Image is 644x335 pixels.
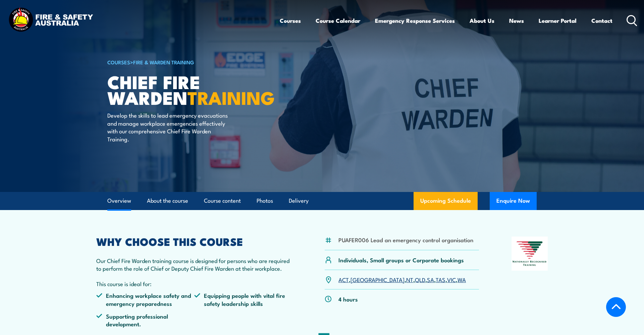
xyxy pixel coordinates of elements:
a: [GEOGRAPHIC_DATA] [351,275,405,283]
a: Courses [280,12,301,29]
a: COURSES [107,58,130,66]
a: About the course [147,192,188,210]
p: 4 hours [338,295,358,303]
a: Emergency Response Services [375,12,455,29]
h2: WHY CHOOSE THIS COURSE [96,237,292,246]
a: Course content [204,192,241,210]
li: Enhancing workplace safety and emergency preparedness [96,291,194,307]
a: Course Calendar [316,12,360,29]
a: Photos [257,192,273,210]
p: , , , , , , , [338,276,466,283]
a: Learner Portal [539,12,577,29]
li: Equipping people with vital fire safety leadership skills [194,291,292,307]
strong: TRAINING [187,83,275,111]
a: About Us [470,12,494,29]
a: Overview [107,192,131,210]
a: WA [458,275,466,283]
p: Individuals, Small groups or Corporate bookings [338,256,464,264]
a: Upcoming Schedule [414,192,478,210]
a: TAS [436,275,445,283]
h1: Chief Fire Warden [107,74,273,105]
a: Fire & Warden Training [133,58,194,66]
a: News [509,12,524,29]
li: PUAFER006 Lead an emergency control organisation [338,236,473,244]
p: Develop the skills to lead emergency evacuations and manage workplace emergencies effectively wit... [107,111,230,143]
a: Delivery [289,192,309,210]
a: VIC [447,275,456,283]
a: QLD [415,275,425,283]
img: Nationally Recognised Training logo. [512,237,548,271]
button: Enquire Now [490,192,537,210]
h6: > [107,58,273,66]
a: ACT [338,275,349,283]
li: Supporting professional development. [96,312,194,328]
a: Contact [591,12,612,29]
a: NT [406,275,413,283]
a: SA [427,275,434,283]
p: Our Chief Fire Warden training course is designed for persons who are required to perform the rol... [96,257,292,272]
p: This course is ideal for: [96,280,292,287]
